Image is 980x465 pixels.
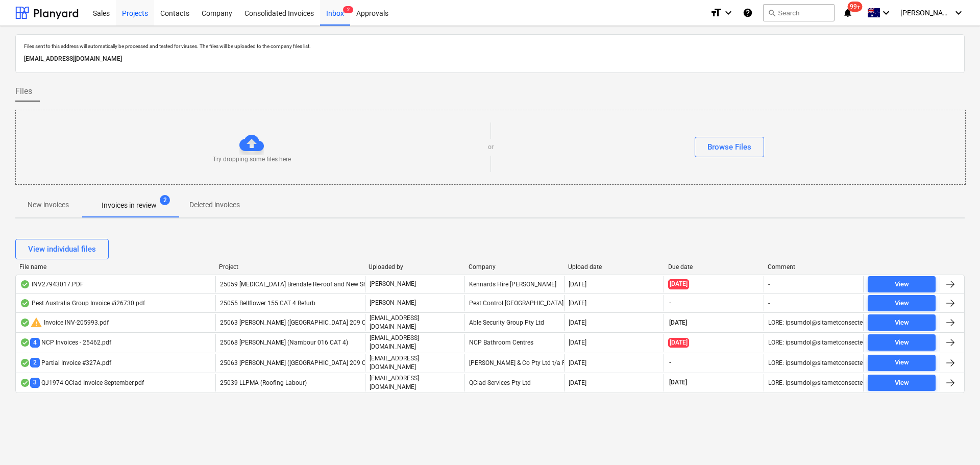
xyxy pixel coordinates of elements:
[843,7,853,19] i: notifications
[30,358,40,368] span: 2
[30,338,40,348] span: 4
[848,2,863,12] span: 99+
[868,334,936,351] button: View
[768,263,860,271] div: Comment
[464,295,564,311] div: Pest Control [GEOGRAPHIC_DATA]
[900,9,951,17] span: [PERSON_NAME]
[30,378,40,387] span: 3
[768,281,770,288] div: -
[464,314,564,331] div: Able Security Group Pty Ltd
[569,379,586,386] div: [DATE]
[370,354,460,372] p: [EMAIL_ADDRESS][DOMAIN_NAME]
[30,316,42,329] span: warning
[707,140,751,154] div: Browse Files
[24,43,956,50] p: Files sent to this address will automatically be processed and tested for viruses. The files will...
[895,337,909,349] div: View
[20,379,30,387] div: OCR finished
[668,358,672,367] span: -
[763,4,835,21] button: Search
[668,279,689,289] span: [DATE]
[189,200,240,210] p: Deleted invoices
[15,239,109,259] button: View individual files
[28,200,69,210] p: New invoices
[369,263,460,271] div: Uploaded by
[19,263,211,271] div: File name
[464,354,564,372] div: [PERSON_NAME] & Co Pty Ltd t/a Floortec Seamless Coatings
[569,339,586,346] div: [DATE]
[768,300,770,307] div: -
[20,316,109,329] div: Invoice INV-205993.pdf
[569,359,586,366] div: [DATE]
[895,298,909,309] div: View
[668,378,688,387] span: [DATE]
[868,276,936,292] button: View
[868,375,936,391] button: View
[220,319,380,326] span: 25063 Keyton (Chancellor Park 209 CAT 4)
[370,299,416,307] p: [PERSON_NAME]
[895,317,909,329] div: View
[668,319,688,327] span: [DATE]
[668,299,672,307] span: -
[20,319,30,327] div: OCR finished
[102,200,157,211] p: Invoices in review
[868,314,936,331] button: View
[464,374,564,391] div: QClad Services Pty Ltd
[668,263,760,271] div: Due date
[220,300,315,307] span: 25055 Bellflower 155 CAT 4 Refurb
[895,377,909,389] div: View
[569,281,586,288] div: [DATE]
[20,378,144,387] div: QJ1974 QClad Invoice September.pdf
[868,355,936,371] button: View
[929,416,980,465] iframe: Chat Widget
[695,137,764,157] button: Browse Files
[370,374,460,391] p: [EMAIL_ADDRESS][DOMAIN_NAME]
[895,279,909,290] div: View
[895,357,909,369] div: View
[219,263,360,271] div: Project
[880,7,892,19] i: keyboard_arrow_down
[370,334,460,351] p: [EMAIL_ADDRESS][DOMAIN_NAME]
[20,338,111,348] div: NCP Invoices - 25462.pdf
[24,54,956,64] p: [EMAIL_ADDRESS][DOMAIN_NAME]
[464,334,564,351] div: NCP Bathroom Centres
[20,359,30,367] div: OCR finished
[20,358,111,368] div: Partial Invoice #327A.pdf
[343,6,353,13] span: 2
[569,319,586,326] div: [DATE]
[868,295,936,311] button: View
[20,338,30,347] div: OCR finished
[722,7,734,19] i: keyboard_arrow_down
[743,7,753,19] i: Knowledge base
[220,281,374,288] span: 25059 Iplex Brendale Re-roof and New Shed
[370,280,416,288] p: [PERSON_NAME]
[213,155,291,164] p: Try dropping some files here
[370,314,460,331] p: [EMAIL_ADDRESS][DOMAIN_NAME]
[20,280,30,288] div: OCR finished
[768,9,776,17] span: search
[160,195,170,205] span: 2
[20,299,145,307] div: Pest Australia Group Invoice #i26730.pdf
[568,263,660,271] div: Upload date
[464,276,564,292] div: Kennards Hire [PERSON_NAME]
[220,359,380,366] span: 25063 Keyton (Chancellor Park 209 CAT 4)
[28,242,96,256] div: View individual files
[668,338,689,348] span: [DATE]
[569,300,586,307] div: [DATE]
[469,263,560,271] div: Company
[952,7,965,19] i: keyboard_arrow_down
[20,280,84,288] div: INV27943017.PDF
[15,85,32,97] span: Files
[20,299,30,307] div: OCR finished
[710,7,722,19] i: format_size
[220,339,348,346] span: 25068 Keyton (Nambour 016 CAT 4)
[220,379,307,386] span: 25039 LLPMA (Roofing Labour)
[15,110,966,185] div: Try dropping some files hereorBrowse Files
[488,143,494,152] p: or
